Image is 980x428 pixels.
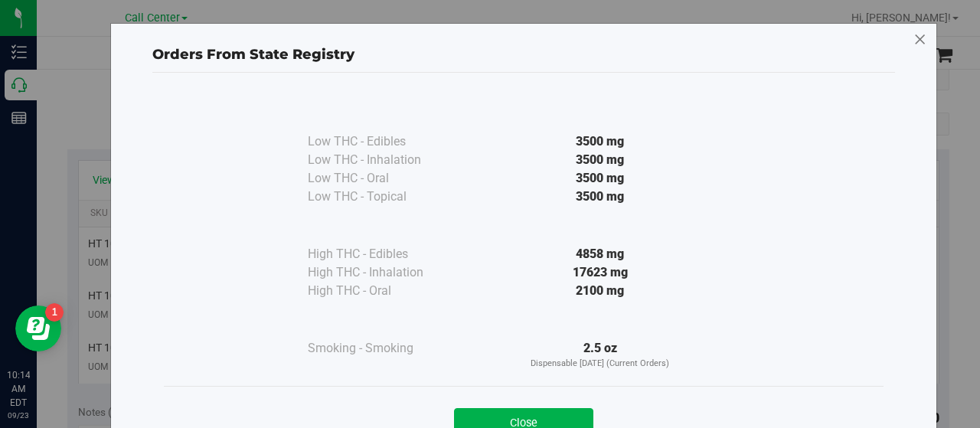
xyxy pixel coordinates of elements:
[308,151,461,169] div: Low THC - Inhalation
[308,263,461,282] div: High THC - Inhalation
[461,132,740,151] div: 3500 mg
[308,282,461,300] div: High THC - Oral
[308,188,461,206] div: Low THC - Topical
[308,132,461,151] div: Low THC - Edibles
[461,263,740,282] div: 17623 mg
[461,188,740,206] div: 3500 mg
[15,305,61,351] iframe: Resource center
[461,151,740,169] div: 3500 mg
[461,282,740,300] div: 2100 mg
[45,303,64,322] iframe: Resource center unread badge
[308,169,461,188] div: Low THC - Oral
[308,339,461,358] div: Smoking - Smoking
[461,339,740,371] div: 2.5 oz
[461,169,740,188] div: 3500 mg
[152,46,354,63] span: Orders From State Registry
[308,245,461,263] div: High THC - Edibles
[461,245,740,263] div: 4858 mg
[461,358,740,371] p: Dispensable [DATE] (Current Orders)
